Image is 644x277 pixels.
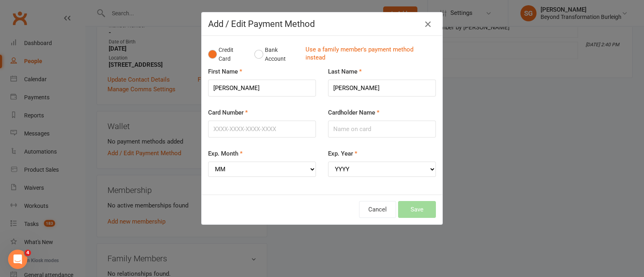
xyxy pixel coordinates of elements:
label: Exp. Year [328,149,357,158]
label: Last Name [328,67,362,76]
label: First Name [208,67,242,76]
input: XXXX-XXXX-XXXX-XXXX [208,121,316,137]
button: Close [421,18,434,31]
iframe: Intercom live chat [8,250,27,269]
a: Use a family member's payment method instead [305,45,432,64]
h4: Add / Edit Payment Method [208,19,436,29]
input: Name on card [328,121,436,137]
span: 4 [25,250,31,256]
label: Cardholder Name [328,108,380,117]
button: Bank Account [254,42,299,67]
label: Exp. Month [208,149,243,158]
button: Cancel [359,201,396,218]
label: Card Number [208,108,248,117]
button: Credit Card [208,42,246,67]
